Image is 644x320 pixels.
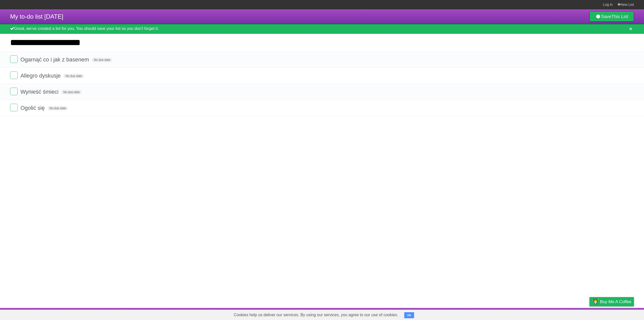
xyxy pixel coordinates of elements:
a: Suggest a feature [602,309,634,319]
a: Terms [566,309,577,319]
span: My to-do list [DATE] [10,13,63,20]
a: About [522,309,533,319]
span: Buy me a coffee [600,297,631,306]
b: This List [611,14,628,19]
label: Done [10,88,18,95]
a: Buy me a coffee [589,297,634,306]
img: Buy me a coffee [592,297,599,306]
span: Ogolić się [20,105,46,111]
span: No due date [92,58,112,62]
span: Allegro dyskusje [20,73,62,79]
span: Ogarnąć co i jak z basenem [20,56,90,63]
label: Done [10,55,18,63]
label: Done [10,104,18,111]
a: Privacy [583,309,596,319]
a: SaveThis List [589,12,634,22]
span: No due date [48,106,68,111]
span: Wynieść śmieci [20,89,60,95]
span: No due date [61,90,82,94]
span: No due date [63,74,84,78]
a: Developers [539,309,559,319]
label: Done [10,72,18,79]
span: Cookies help us deliver our services. By using our services, you agree to our use of cookies. [229,310,403,320]
button: OK [404,312,414,318]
